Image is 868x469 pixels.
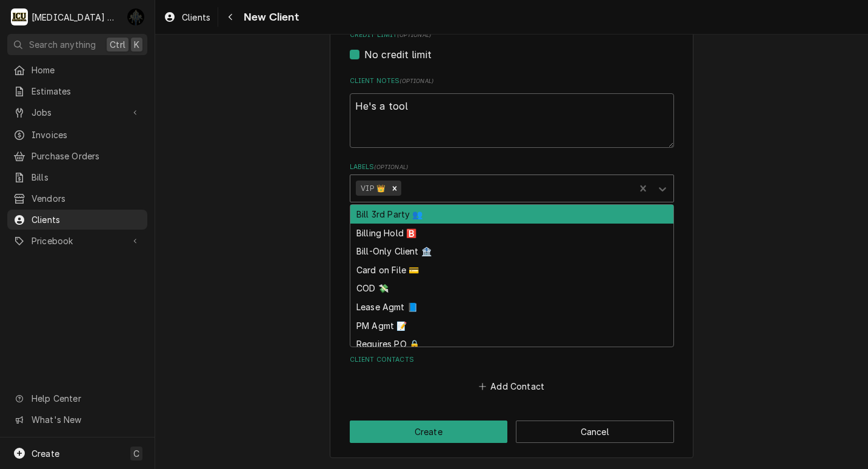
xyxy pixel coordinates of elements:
[32,213,141,226] span: Clients
[7,146,147,166] a: Purchase Orders
[11,8,28,25] div: I
[7,102,147,122] a: Go to Jobs
[11,8,28,25] div: ICU Mechanical's Avatar
[240,9,299,25] span: New Client
[133,447,139,460] span: C
[350,93,674,148] textarea: He's a tool
[32,106,123,119] span: Jobs
[350,421,674,443] div: Button Group
[7,60,147,80] a: Home
[7,210,147,230] a: Clients
[32,64,141,76] span: Home
[350,421,508,443] button: Create
[350,224,673,242] div: Billing Hold 🅱️
[350,279,673,298] div: COD 💸
[32,192,141,205] span: Vendors
[350,355,674,395] div: Client Contacts
[32,128,141,141] span: Invoices
[350,76,674,147] div: Client Notes
[516,421,674,443] button: Cancel
[134,38,139,51] span: K
[350,334,673,353] div: Requires PO 🔒
[356,181,388,196] div: VIP 👑
[7,188,147,208] a: Vendors
[374,164,408,170] span: ( optional )
[350,421,674,443] div: Button Group Row
[110,38,125,51] span: Ctrl
[350,316,673,335] div: PM Agmt 📝
[476,378,546,395] button: Add Contact
[159,7,215,27] a: Clients
[397,32,431,38] span: (optional)
[350,355,674,365] label: Client Contacts
[32,171,141,184] span: Bills
[32,234,123,247] span: Pricebook
[7,388,147,408] a: Go to Help Center
[350,76,674,86] label: Client Notes
[182,11,210,24] span: Clients
[29,38,96,51] span: Search anything
[7,125,147,145] a: Invoices
[399,78,433,84] span: ( optional )
[350,261,673,279] div: Card on File 💳
[350,162,674,172] label: Labels
[32,448,59,459] span: Create
[32,392,140,405] span: Help Center
[364,47,432,62] label: No credit limit
[350,242,673,261] div: Bill-Only Client 🏦
[7,81,147,101] a: Estimates
[388,181,401,196] div: Remove VIP 👑
[32,413,140,426] span: What's New
[32,85,141,98] span: Estimates
[32,150,141,162] span: Purchase Orders
[350,30,674,40] label: Credit Limit
[221,7,240,27] button: Navigate back
[7,231,147,251] a: Go to Pricebook
[350,162,674,202] div: Labels
[32,11,121,24] div: [MEDICAL_DATA] Mechanical
[127,8,144,25] div: Jerry Canada's Avatar
[127,8,144,25] div: JC
[7,34,147,55] button: Search anythingCtrlK
[7,410,147,430] a: Go to What's New
[350,30,674,61] div: Credit Limit
[350,298,673,316] div: Lease Agmt 📘
[350,205,673,224] div: Bill 3rd Party 👥
[7,167,147,187] a: Bills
